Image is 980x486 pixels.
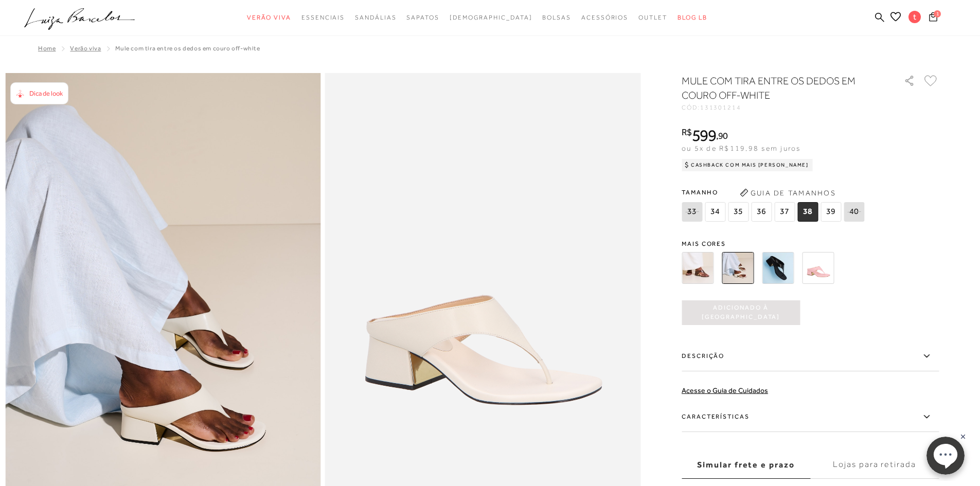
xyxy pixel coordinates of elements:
[797,202,818,222] span: 38
[247,14,291,21] span: Verão Viva
[908,11,921,23] span: t
[682,144,800,152] span: ou 5x de R$119,98 sem juros
[821,202,841,222] span: 39
[542,8,571,27] a: categoryNavScreenReaderText
[728,202,749,222] span: 35
[355,14,396,21] span: Sandálias
[638,8,667,27] a: categoryNavScreenReaderText
[406,8,439,27] a: categoryNavScreenReaderText
[678,14,707,21] span: BLOG LB
[29,89,63,97] span: Dica de look
[678,8,707,27] a: BLOG LB
[682,386,768,394] a: Acesse o Guia de Cuidados
[682,300,800,325] button: Adicionado à [GEOGRAPHIC_DATA]
[115,45,260,52] span: MULE COM TIRA ENTRE OS DEDOS EM COURO OFF-WHITE
[700,104,741,111] span: 131301214
[38,45,56,52] a: Home
[301,8,345,27] a: categoryNavScreenReaderText
[682,128,692,137] i: R$
[810,451,939,479] label: Lojas para retirada
[925,11,941,26] button: 1
[682,402,939,432] label: Características
[247,8,291,27] a: categoryNavScreenReaderText
[762,252,794,284] img: MULE COM TIRA ENTRE OS DEDOS EM COURO PRETO
[718,130,728,141] span: 90
[638,14,667,21] span: Outlet
[682,241,939,247] span: Mais cores
[70,45,101,52] a: Verão Viva
[692,126,716,145] span: 599
[934,10,941,17] span: 1
[682,74,875,102] h1: MULE COM TIRA ENTRE OS DEDOS EM COURO OFF-WHITE
[904,10,926,26] button: t
[682,104,887,111] div: CÓD:
[774,202,795,222] span: 37
[682,341,939,371] label: Descrição
[682,451,810,479] label: Simular frete e prazo
[581,8,628,27] a: categoryNavScreenReaderText
[682,185,867,200] span: Tamanho
[542,14,571,21] span: Bolsas
[450,14,532,21] span: [DEMOGRAPHIC_DATA]
[682,303,800,321] span: Adicionado à [GEOGRAPHIC_DATA]
[406,14,439,21] span: Sapatos
[682,159,813,171] div: Cashback com Mais [PERSON_NAME]
[301,14,345,21] span: Essenciais
[450,8,532,27] a: noSubCategoriesText
[722,252,754,284] img: MULE COM TIRA ENTRE OS DEDOS EM COURO OFF-WHITE
[844,202,864,222] span: 40
[736,185,839,201] button: Guia de Tamanhos
[355,8,396,27] a: categoryNavScreenReaderText
[682,252,714,284] img: MULE COM TIRA ENTRE OS DEDOS EM COURO CAFÉ
[751,202,772,222] span: 36
[682,202,702,222] span: 33
[716,131,728,140] i: ,
[705,202,725,222] span: 34
[581,14,628,21] span: Acessórios
[802,252,834,284] img: MULE COM TIRA ENTRE OS DEDOS EM COURO ROSA GLACÊ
